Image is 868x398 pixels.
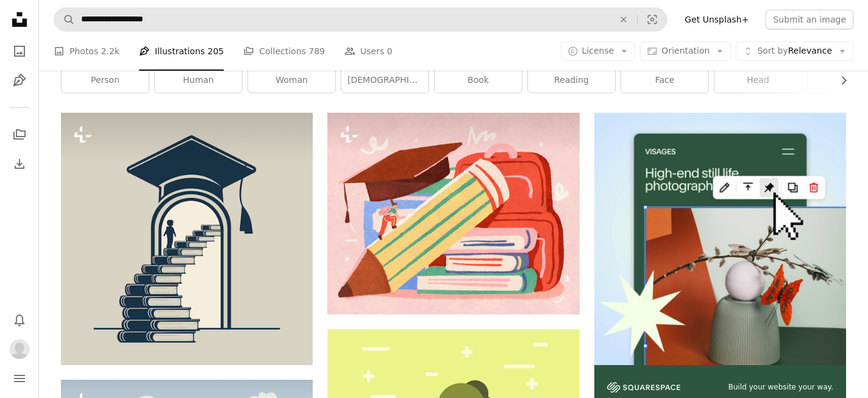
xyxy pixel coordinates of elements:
a: A graduation cap on top of a stack of books [61,233,313,244]
button: Visual search [638,8,667,31]
button: Orientation [640,41,731,61]
button: scroll list to the right [833,68,846,93]
img: School supplies, books, and a graduation cap. [327,113,579,314]
a: Download History [7,152,32,176]
a: School supplies, books, and a graduation cap. [327,208,579,219]
button: Submit an image [766,10,853,29]
span: License [582,46,614,55]
button: Clear [610,8,637,31]
img: Avatar of user Alexandra Hauffen [10,339,29,359]
a: Photos 2.2k [54,32,119,71]
a: face [621,68,708,93]
span: Sort by [757,46,788,55]
span: Build your website your way. [728,382,833,393]
a: person [62,68,149,93]
form: Find visuals sitewide [54,7,667,32]
span: 2.2k [101,44,119,58]
a: Get Unsplash+ [677,10,756,29]
span: 0 [387,44,393,58]
img: file-1723602894256-972c108553a7image [594,113,846,364]
a: head [714,68,802,93]
a: Illustrations [7,68,32,93]
a: reading [528,68,615,93]
img: A graduation cap on top of a stack of books [61,113,313,364]
button: Menu [7,366,32,391]
a: book [435,68,522,93]
img: file-1606177908946-d1eed1cbe4f5image [607,382,680,393]
a: Collections 789 [243,32,325,71]
button: Sort byRelevance [736,41,853,61]
span: Relevance [757,45,832,57]
a: Photos [7,39,32,63]
a: Users 0 [344,32,393,71]
a: [DEMOGRAPHIC_DATA] [341,68,429,93]
button: License [561,41,636,61]
a: woman [248,68,335,93]
a: Collections [7,123,32,147]
span: Orientation [661,46,710,55]
span: 789 [308,44,325,58]
button: Search Unsplash [54,8,75,31]
a: human [155,68,242,93]
button: Profile [7,337,32,361]
a: Home — Unsplash [7,7,32,34]
button: Notifications [7,308,32,332]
